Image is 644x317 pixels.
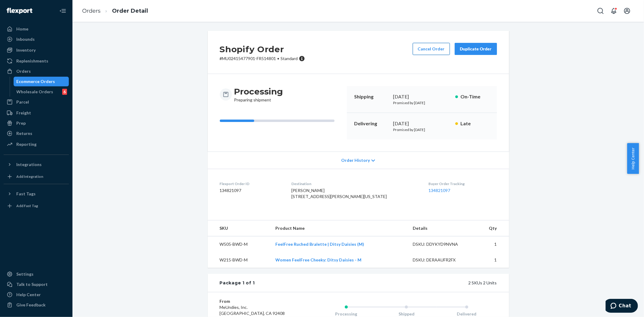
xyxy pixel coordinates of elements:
[220,56,305,62] p: # MU02415477901-FR514801
[354,120,389,127] p: Delivering
[608,5,620,17] button: Open notifications
[16,141,37,147] div: Reporting
[16,110,31,116] div: Freight
[4,280,69,289] button: Talk to Support
[16,271,34,277] div: Settings
[4,24,69,34] a: Home
[16,191,36,197] div: Fast Tags
[77,2,153,20] ol: breadcrumbs
[16,302,46,308] div: Give Feedback
[4,139,69,149] a: Reporting
[408,220,474,236] th: Details
[413,241,469,247] div: DSKU: DDYKYD9NVNA
[220,43,305,56] h2: Shopify Order
[354,93,389,100] p: Shipping
[17,89,53,95] div: Wholesale Orders
[341,157,370,163] span: Order History
[16,120,26,126] div: Prep
[4,160,69,169] button: Integrations
[234,86,283,103] div: Preparing shipment
[393,120,450,127] div: [DATE]
[474,252,509,268] td: 1
[275,242,364,247] a: FeelFree Ruched Bralette | Ditsy Daisies (M)
[112,8,148,14] a: Order Detail
[316,311,376,317] div: Processing
[234,86,283,97] h3: Processing
[16,203,38,208] div: Add Fast Tag
[4,56,69,66] a: Replenishments
[277,56,280,61] span: •
[460,46,492,52] div: Duplicate Order
[4,118,69,128] a: Prep
[16,26,28,32] div: Home
[393,93,450,100] div: [DATE]
[4,108,69,118] a: Freight
[220,280,255,286] div: Package 1 of 1
[4,66,69,76] a: Orders
[14,77,69,86] a: Ecommerce Orders
[474,236,509,252] td: 1
[4,290,69,299] a: Help Center
[208,236,271,252] td: W505-BWD-M
[208,220,271,236] th: SKU
[4,45,69,55] a: Inventory
[4,201,69,211] a: Add Fast Tag
[16,47,36,53] div: Inventory
[460,93,490,100] p: On-Time
[627,143,639,174] button: Help Center
[4,300,69,310] button: Give Feedback
[16,130,32,136] div: Returns
[255,280,497,286] div: 2 SKUs 2 Units
[271,220,408,236] th: Product Name
[4,34,69,44] a: Inbounds
[16,36,35,42] div: Inbounds
[413,43,450,55] button: Cancel Order
[393,127,450,132] p: Promised by [DATE]
[57,5,69,17] button: Close Navigation
[16,292,41,298] div: Help Center
[82,8,101,14] a: Orders
[16,58,48,64] div: Replenishments
[428,188,450,193] a: 134821097
[4,129,69,138] a: Returns
[4,97,69,107] a: Parcel
[437,311,497,317] div: Delivered
[291,188,387,199] span: [PERSON_NAME] [STREET_ADDRESS][PERSON_NAME][US_STATE]
[393,100,450,105] p: Promised by [DATE]
[62,89,67,95] div: 6
[4,189,69,199] button: Fast Tags
[16,281,48,287] div: Talk to Support
[220,181,282,186] dt: Flexport Order ID
[594,5,607,17] button: Open Search Box
[275,257,361,262] a: Women FeelFree Cheeky: Ditsy Daisies - M
[16,68,31,74] div: Orders
[621,5,633,17] button: Open account menu
[208,252,271,268] td: W215-BWD-M
[376,311,437,317] div: Shipped
[4,269,69,279] a: Settings
[606,299,638,314] iframe: Opens a widget where you can chat to one of our agents
[220,298,292,304] dt: From
[281,56,298,61] span: Standard
[17,78,55,85] div: Ecommerce Orders
[4,172,69,181] a: Add Integration
[428,181,497,186] dt: Buyer Order Tracking
[455,43,497,55] button: Duplicate Order
[220,305,285,316] span: MeUndies, Inc. [GEOGRAPHIC_DATA], CA 92408
[7,8,32,14] img: Flexport logo
[413,257,469,263] div: DSKU: DERAAUFR2FX
[291,181,419,186] dt: Destination
[460,120,490,127] p: Late
[474,220,509,236] th: Qty
[16,162,42,168] div: Integrations
[16,174,43,179] div: Add Integration
[220,187,282,194] dd: 134821097
[14,87,69,97] a: Wholesale Orders6
[16,99,29,105] div: Parcel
